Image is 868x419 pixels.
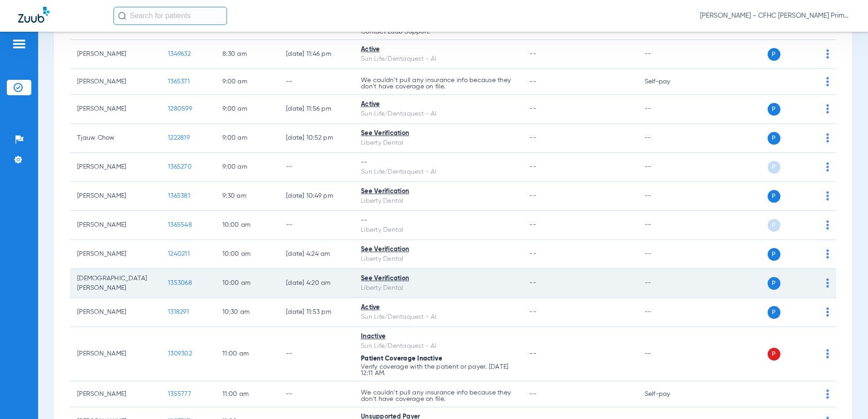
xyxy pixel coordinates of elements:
span: -- [529,78,536,85]
div: Active [361,303,515,312]
div: See Verification [361,129,515,138]
span: 1365548 [168,222,192,228]
div: Liberty Dental [361,138,515,148]
span: -- [529,251,536,257]
img: group-dot-blue.svg [826,191,829,200]
span: 1280599 [168,106,192,112]
td: [PERSON_NAME] [70,95,161,124]
td: -- [279,69,354,95]
td: 10:00 AM [215,240,279,269]
div: Liberty Dental [361,196,515,206]
td: [PERSON_NAME] [70,298,161,327]
span: -- [529,391,536,397]
td: -- [279,381,354,407]
td: 9:00 AM [215,95,279,124]
span: 1355777 [168,391,191,397]
td: [PERSON_NAME] [70,240,161,269]
td: 10:30 AM [215,298,279,327]
td: -- [637,211,699,240]
div: Active [361,100,515,109]
td: [PERSON_NAME] [70,40,161,69]
td: [DEMOGRAPHIC_DATA][PERSON_NAME] [70,269,161,298]
td: [PERSON_NAME] [70,211,161,240]
td: Self-pay [637,69,699,95]
td: -- [279,211,354,240]
td: Tjauw Chow [70,124,161,153]
td: [PERSON_NAME] [70,69,161,95]
td: -- [637,298,699,327]
td: [DATE] 10:49 PM [279,182,354,211]
span: P [768,277,780,290]
div: Sun Life/Dentaquest - AI [361,109,515,119]
span: -- [529,51,536,57]
td: -- [637,269,699,298]
td: 8:30 AM [215,40,279,69]
span: -- [529,135,536,141]
td: [DATE] 4:24 AM [279,240,354,269]
div: Sun Life/Dentaquest - AI [361,167,515,177]
td: 10:00 AM [215,269,279,298]
img: group-dot-blue.svg [826,162,829,171]
div: -- [361,158,515,167]
span: -- [529,280,536,286]
td: 9:00 AM [215,124,279,153]
td: 11:00 AM [215,381,279,407]
span: 1365371 [168,78,190,85]
span: 1318291 [168,309,189,315]
span: 1353068 [168,280,192,286]
span: -- [529,193,536,199]
div: Sun Life/Dentaquest - AI [361,54,515,64]
span: 1222819 [168,135,190,141]
iframe: Chat Widget [823,375,868,419]
p: Verify coverage with the patient or payer. [DATE] 12:11 AM. [361,364,515,376]
td: [DATE] 11:46 PM [279,40,354,69]
div: See Verification [361,187,515,196]
div: See Verification [361,274,515,283]
td: Self-pay [637,381,699,407]
span: 1365270 [168,164,192,170]
td: [DATE] 10:52 PM [279,124,354,153]
img: group-dot-blue.svg [826,220,829,229]
span: P [768,103,780,116]
span: P [768,348,780,361]
span: 1309302 [168,351,192,357]
div: Inactive [361,332,515,341]
td: [DATE] 4:20 AM [279,269,354,298]
div: Liberty Dental [361,254,515,264]
span: -- [529,106,536,112]
td: [PERSON_NAME] [70,381,161,407]
td: 10:00 AM [215,211,279,240]
td: [PERSON_NAME] [70,327,161,381]
input: Search for patients [113,7,227,25]
span: -- [529,351,536,357]
img: group-dot-blue.svg [826,104,829,113]
img: hamburger-icon [12,39,26,49]
span: P [768,48,780,61]
td: -- [279,327,354,381]
td: -- [637,182,699,211]
div: Active [361,45,515,54]
p: We couldn’t pull any insurance info because they don’t have coverage on file. [361,77,515,90]
img: group-dot-blue.svg [826,349,829,358]
div: Sun Life/Dentaquest - AI [361,341,515,351]
img: group-dot-blue.svg [826,49,829,58]
div: Sun Life/Dentaquest - AI [361,312,515,322]
td: -- [637,153,699,182]
td: -- [637,95,699,124]
td: 11:00 AM [215,327,279,381]
span: P [768,248,780,261]
img: Zuub Logo [18,7,49,23]
span: [PERSON_NAME] - CFHC [PERSON_NAME] Primary Care Dental [700,11,850,20]
span: P [768,219,780,232]
img: group-dot-blue.svg [826,307,829,317]
img: group-dot-blue.svg [826,77,829,86]
div: -- [361,216,515,225]
td: [DATE] 11:56 PM [279,95,354,124]
td: -- [637,124,699,153]
td: [PERSON_NAME] [70,153,161,182]
span: P [768,190,780,203]
span: Patient Coverage Inactive [361,356,442,362]
span: P [768,132,780,145]
span: P [768,306,780,319]
img: group-dot-blue.svg [826,278,829,287]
